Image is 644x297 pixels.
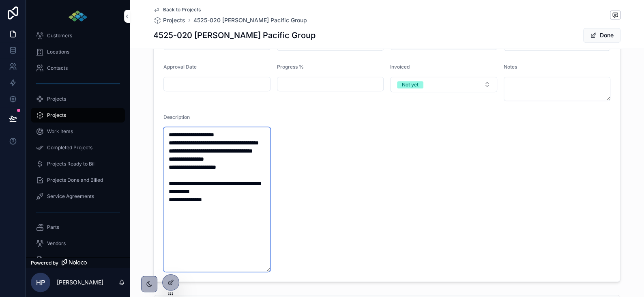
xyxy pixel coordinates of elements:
div: scrollable content [26,32,130,257]
h1: 4525-020 [PERSON_NAME] Pacific Group [153,30,316,41]
a: Projects Ready to Bill [31,157,125,171]
span: Parts [47,224,59,230]
p: [PERSON_NAME] [57,278,103,286]
span: Projects [47,96,66,102]
a: Service Agreements [31,189,125,204]
a: Projects [31,92,125,106]
a: Projects [153,16,185,24]
span: Locations [47,49,69,55]
span: HP [36,278,45,287]
button: Select Button [390,77,497,92]
span: Purchase Orders [47,256,86,263]
span: Notes [504,64,517,70]
span: Projects [163,16,185,24]
a: Locations [31,45,125,59]
a: Back to Projects [153,6,201,13]
a: 4525-020 [PERSON_NAME] Pacific Group [193,16,307,24]
img: App logo [68,10,88,23]
span: Projects [47,112,66,118]
span: Powered by [31,260,58,266]
span: Back to Projects [163,6,201,13]
span: Approval Date [163,64,197,70]
span: Projects Ready to Bill [47,161,96,167]
span: Projects Done and Billed [47,177,103,183]
a: Purchase Orders [31,252,125,267]
a: Projects [31,108,125,123]
span: Completed Projects [47,144,92,151]
a: Customers [31,28,125,43]
span: Vendors [47,240,66,247]
button: Done [583,28,620,43]
a: Powered by [26,257,130,268]
a: Projects Done and Billed [31,173,125,187]
span: Work Items [47,128,73,135]
span: Description [163,114,190,120]
div: Not yet [402,81,419,88]
a: Completed Projects [31,140,125,155]
span: Contacts [47,65,68,71]
a: Vendors [31,236,125,251]
a: Parts [31,220,125,235]
span: Invoiced [390,64,410,70]
span: Progress % [277,64,304,70]
span: Service Agreements [47,193,94,200]
a: Contacts [31,61,125,75]
a: Work Items [31,124,125,139]
span: Customers [47,32,72,39]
